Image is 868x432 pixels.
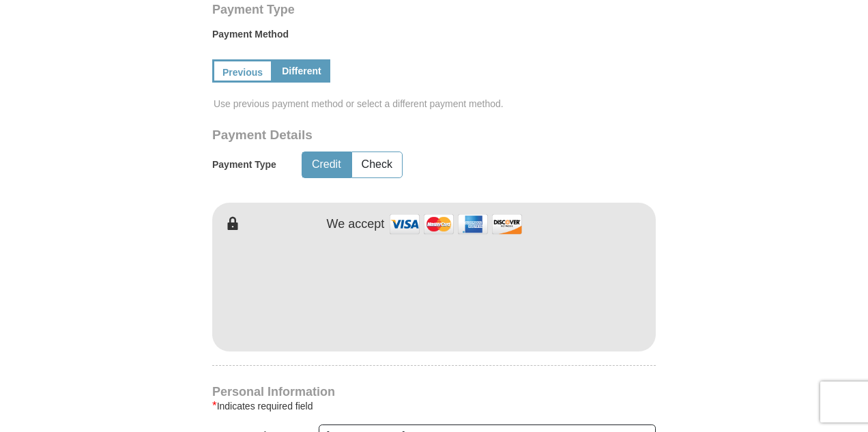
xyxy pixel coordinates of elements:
[302,152,351,177] button: Credit
[212,27,656,48] label: Payment Method
[212,4,656,15] h4: Payment Type
[388,210,524,239] img: credit cards accepted
[273,59,330,83] a: Different
[214,97,657,111] span: Use previous payment method or select a different payment method.
[327,217,385,232] h4: We accept
[212,386,656,397] h4: Personal Information
[212,128,560,143] h3: Payment Details
[212,398,656,414] div: Indicates required field
[212,59,273,83] a: Previous
[212,159,276,171] h5: Payment Type
[352,152,402,177] button: Check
